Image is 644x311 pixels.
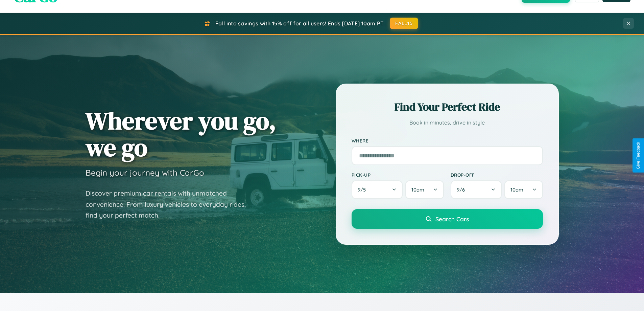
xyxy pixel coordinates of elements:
span: Search Cars [435,215,469,223]
span: 10am [411,186,424,193]
button: 9/5 [352,180,403,199]
p: Book in minutes, drive in style [352,118,543,128]
h3: Begin your journey with CarGo [86,168,204,178]
div: Give Feedback [636,142,641,169]
label: Pick-up [352,172,444,178]
label: Drop-off [451,172,543,178]
h1: Wherever you go, we go [86,107,276,161]
p: Discover premium car rentals with unmatched convenience. From luxury vehicles to everyday rides, ... [86,188,255,221]
h2: Find Your Perfect Ride [352,99,543,114]
button: 10am [504,180,543,199]
span: 10am [510,186,523,193]
button: Search Cars [352,209,543,229]
span: Fall into savings with 15% off for all users! Ends [DATE] 10am PT. [215,20,385,27]
button: 10am [405,180,444,199]
button: 9/6 [451,180,502,199]
label: Where [352,138,543,143]
span: 9 / 5 [358,186,369,193]
button: FALL15 [390,18,418,29]
span: 9 / 6 [457,186,468,193]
